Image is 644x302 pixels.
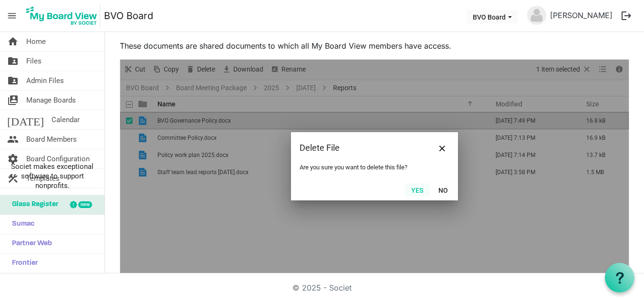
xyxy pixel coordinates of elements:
span: Manage Boards [26,91,76,110]
button: No [432,183,454,197]
span: Files [26,52,42,71]
div: Are you sure you want to delete this file? [300,164,449,171]
a: My Board View Logo [23,4,104,28]
span: Board Members [26,130,77,149]
span: menu [3,7,21,25]
img: no-profile-picture.svg [527,6,546,25]
button: logout [616,6,636,26]
span: Societ makes exceptional software to support nonprofits. [4,162,100,190]
img: My Board View Logo [23,4,100,28]
span: Board Configuration [26,149,90,168]
span: Partner Web [7,234,52,253]
p: These documents are shared documents to which all My Board View members have access. [120,40,629,52]
span: Calendar [52,110,80,129]
span: Admin Files [26,71,64,90]
div: Delete File [300,141,419,155]
span: Glass Register [7,195,58,214]
span: switch_account [7,91,19,110]
span: people [7,130,19,149]
span: Frontier [7,254,38,273]
button: BVO Board dropdownbutton [467,10,518,23]
button: Yes [405,183,429,197]
span: settings [7,149,19,168]
span: folder_shared [7,71,19,90]
span: Sumac [7,215,34,234]
a: BVO Board [104,6,153,25]
span: Home [26,32,46,51]
div: new [78,201,92,208]
a: © 2025 - Societ [292,283,352,292]
span: [DATE] [7,110,44,129]
a: [PERSON_NAME] [546,6,616,25]
span: home [7,32,19,51]
button: Close [435,141,449,155]
span: folder_shared [7,52,19,71]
